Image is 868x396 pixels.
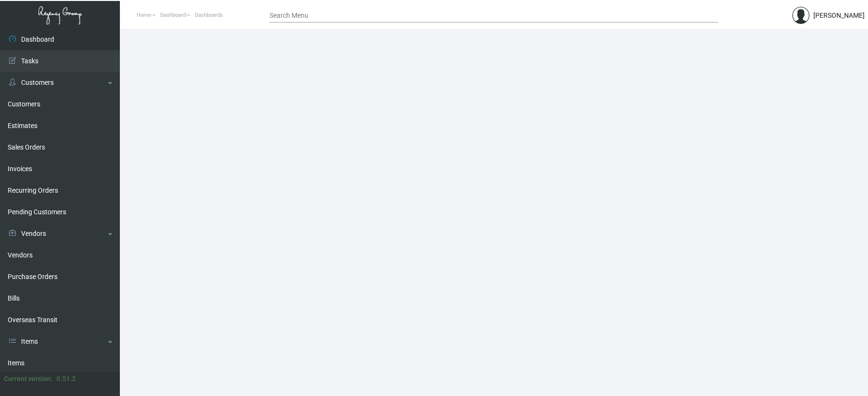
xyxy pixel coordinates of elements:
[160,12,186,18] span: Dashboard
[137,12,151,18] span: Home
[57,374,76,384] div: 0.51.2
[792,7,809,24] img: admin@bootstrapmaster.com
[4,374,53,384] div: Current version:
[195,12,223,18] span: Dashboards
[813,11,865,21] div: [PERSON_NAME]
